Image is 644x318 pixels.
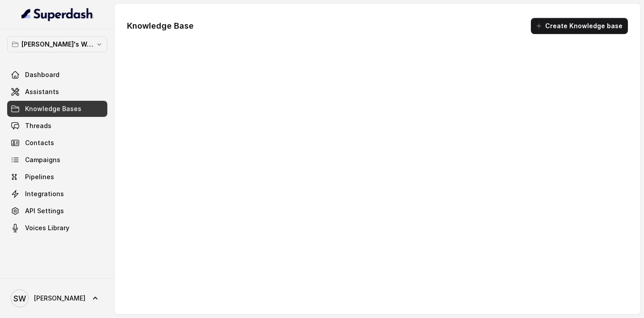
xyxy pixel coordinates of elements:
span: Assistants [25,87,59,96]
span: Voices Library [25,223,69,232]
span: Contacts [25,138,54,147]
text: SW [13,294,26,303]
a: Contacts [7,135,107,151]
a: Dashboard [7,67,107,83]
button: Create Knowledge base [531,18,628,34]
span: Knowledge Bases [25,104,81,113]
span: [PERSON_NAME] [34,294,85,303]
span: Threads [25,121,51,130]
a: Threads [7,118,107,134]
a: Knowledge Bases [7,101,107,117]
a: [PERSON_NAME] [7,286,107,311]
a: Campaigns [7,152,107,168]
span: API Settings [25,206,64,215]
span: Pipelines [25,172,54,181]
p: [PERSON_NAME]'s Workspace [21,39,93,50]
h1: Knowledge Base [127,19,194,33]
img: light.svg [21,7,93,21]
a: Pipelines [7,169,107,185]
a: Assistants [7,84,107,100]
a: Voices Library [7,220,107,236]
a: Integrations [7,186,107,202]
a: API Settings [7,203,107,219]
button: [PERSON_NAME]'s Workspace [7,36,107,52]
span: Integrations [25,189,64,198]
span: Campaigns [25,155,60,164]
span: Dashboard [25,70,59,79]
